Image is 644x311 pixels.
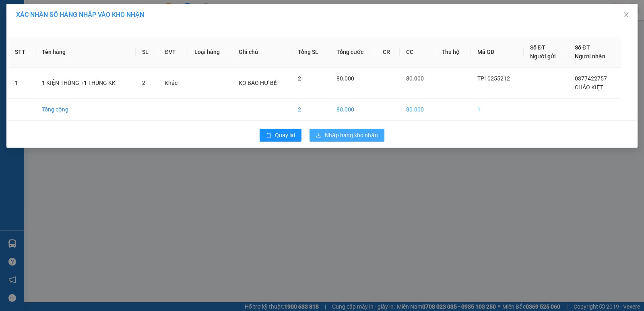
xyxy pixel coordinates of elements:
[400,99,435,121] td: 80.000
[406,75,424,82] span: 80.000
[3,16,118,31] p: GỬI:
[188,37,232,68] th: Loại hàng
[298,75,301,82] span: 2
[336,75,354,82] span: 80.000
[27,4,93,12] strong: BIÊN NHẬN GỬI HÀNG
[3,16,112,31] span: BÁC SĨ KHỎE
[291,99,330,121] td: 2
[35,68,136,99] td: 1 KIỆN THÙNG +1 THÙNG KK
[615,4,638,27] button: Close
[266,132,272,139] span: rollback
[3,16,112,31] span: VP [GEOGRAPHIC_DATA] -
[435,37,471,68] th: Thu hộ
[325,131,378,140] span: Nhập hàng kho nhận
[400,37,435,68] th: CC
[330,99,376,121] td: 80.000
[275,131,295,140] span: Quay lại
[35,37,136,68] th: Tên hàng
[575,84,603,91] span: CHÁO KIỆT
[575,75,607,82] span: 0377422757
[8,37,35,68] th: STT
[330,37,376,68] th: Tổng cước
[35,99,136,121] td: Tổng cộng
[3,35,81,50] span: VP [PERSON_NAME] ([GEOGRAPHIC_DATA])
[376,37,400,68] th: CR
[16,11,144,19] span: XÁC NHẬN SỐ HÀNG NHẬP VÀO KHO NHẬN
[471,99,524,121] td: 1
[232,37,291,68] th: Ghi chú
[3,51,68,59] span: 0918668425 -
[291,37,330,68] th: Tổng SL
[575,44,590,51] span: Số ĐT
[158,68,188,99] td: Khác
[530,53,556,60] span: Người gửi
[3,60,19,68] span: GIAO:
[471,37,524,68] th: Mã GD
[239,80,277,86] span: KO BAO HƯ BỂ
[316,132,322,139] span: download
[477,75,510,82] span: TP10255212
[136,37,158,68] th: SL
[43,51,68,59] span: quang tú
[158,37,188,68] th: ĐVT
[623,12,630,18] span: close
[142,80,145,86] span: 2
[260,129,301,142] button: rollbackQuay lại
[8,68,35,99] td: 1
[575,53,605,60] span: Người nhận
[3,35,118,50] p: NHẬN:
[530,44,545,51] span: Số ĐT
[310,129,384,142] button: downloadNhập hàng kho nhận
